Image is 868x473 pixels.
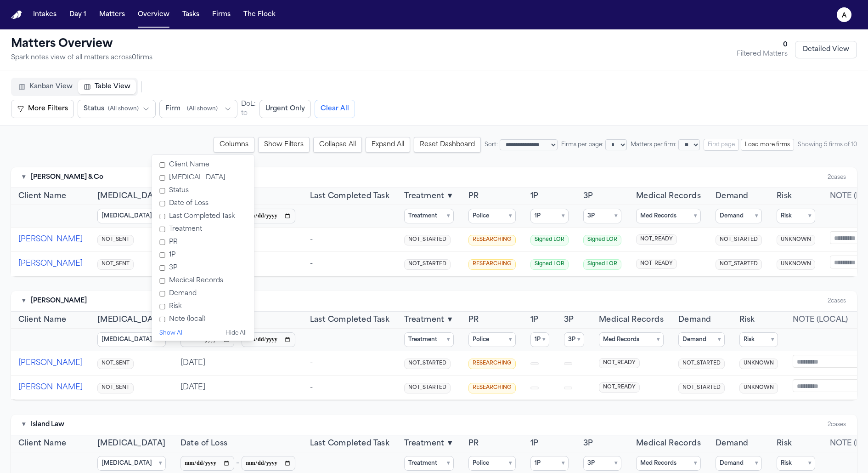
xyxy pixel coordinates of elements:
[310,438,390,449] span: Last Completed Task
[583,191,593,202] button: 3P
[657,336,659,343] span: ▾
[156,300,250,313] label: Risk
[739,359,778,369] span: UNKNOWN
[97,209,166,223] button: [MEDICAL_DATA] ▾
[583,235,621,245] span: Signed LOR
[310,191,390,202] span: Last Completed Task
[636,209,701,223] button: Med Records ▾
[259,100,311,118] button: Urgent Only
[530,314,539,325] button: 1P
[134,6,173,23] button: Overview
[530,438,539,449] button: 1P
[187,105,218,113] span: ( All shown )
[678,383,725,393] span: NOT_STARTED
[404,332,454,347] button: Treatment ▾
[159,239,165,245] input: PR
[156,197,250,210] label: Date of Loss
[315,100,355,118] button: Clear All
[303,228,397,252] td: -
[240,6,279,23] a: The Flock
[446,191,454,202] span: ▼
[716,259,762,270] span: NOT_STARTED
[18,314,66,325] button: Client Name
[31,296,87,306] span: [PERSON_NAME]
[678,314,711,325] button: Demand
[97,259,134,270] span: NOT_SENT
[755,460,758,467] span: ▾
[777,438,792,449] button: Risk
[755,212,758,220] span: ▾
[694,460,697,467] span: ▾
[310,314,390,325] button: Last Completed Task
[97,438,166,449] button: [MEDICAL_DATA]
[159,304,165,310] input: Risk
[777,209,815,223] button: Risk ▾
[241,109,248,118] span: to
[564,314,574,325] button: 3P
[156,262,250,274] label: 3P
[156,184,250,197] label: Status
[530,191,539,202] button: 1P
[96,6,129,23] button: Matters
[530,235,569,245] span: Signed LOR
[159,317,165,323] input: Note (local)
[599,314,664,325] span: Medical Records
[716,209,762,223] button: Demand ▾
[156,249,250,262] label: 1P
[793,316,848,324] span: Note (local)
[447,460,450,467] span: ▾
[828,421,846,428] div: 2 cases
[530,259,569,270] span: Signed LOR
[78,80,136,94] button: Table View
[468,438,479,449] span: PR
[97,191,166,202] button: [MEDICAL_DATA]
[159,460,162,467] span: ▾
[636,259,677,269] span: NOT_READY
[446,438,454,449] span: ▼
[468,209,516,223] button: Police ▾
[404,438,454,449] button: Treatment
[29,6,60,23] button: Intakes
[108,105,139,113] span: ( All shown )
[165,104,180,114] span: Firm
[636,438,701,449] span: Medical Records
[599,382,640,393] span: NOT_READY
[404,456,454,471] button: Treatment ▾
[404,259,451,270] span: NOT_STARTED
[777,259,815,270] span: UNKNOWN
[180,438,228,449] span: Date of Loss
[530,209,569,223] button: 1P ▾
[404,191,454,202] button: Treatment
[509,212,512,220] span: ▾
[562,460,564,467] span: ▾
[95,82,130,91] span: Table View
[159,278,165,284] input: Medical Records
[737,50,788,59] div: Filtered Matters
[18,438,66,449] button: Client Name
[468,456,516,471] button: Police ▾
[530,332,549,347] button: 1P ▾
[22,420,25,429] button: Toggle firm section
[404,235,451,245] span: NOT_STARTED
[777,191,792,202] span: Risk
[11,53,152,63] p: Spark notes view of all matters across 0 firm s
[636,456,701,471] button: Med Records ▾
[159,175,165,181] input: [MEDICAL_DATA]
[159,100,237,118] button: Firm(All shown)
[159,201,165,207] input: Date of Loss
[716,438,748,449] span: Demand
[159,188,165,194] input: Status
[404,314,445,325] span: Treatment
[828,174,846,181] div: 2 cases
[468,191,479,202] button: PR
[214,137,254,153] button: Columns
[84,104,104,114] span: Status
[583,456,621,471] button: 3P ▾
[631,141,676,148] span: Matters per firm:
[156,171,250,184] label: [MEDICAL_DATA]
